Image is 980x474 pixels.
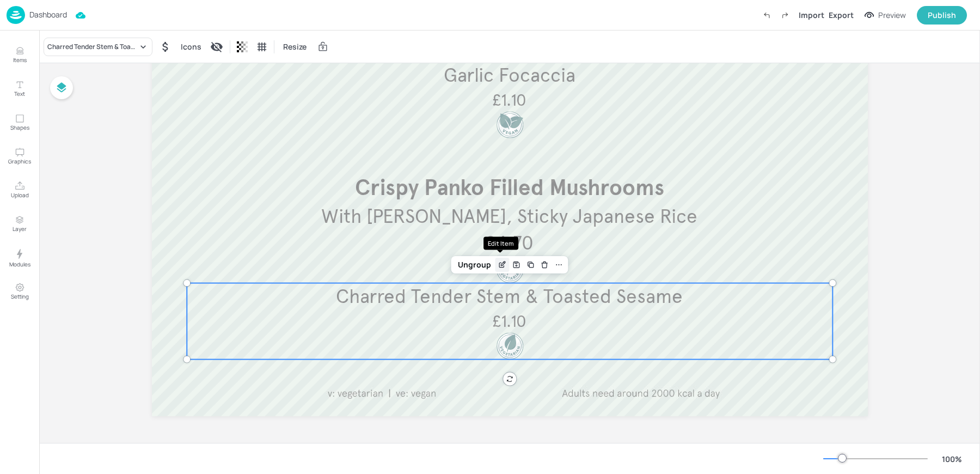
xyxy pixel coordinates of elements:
p: Dashboard [29,11,67,19]
span: £4.70 [485,231,534,255]
span: Charred Tender Stem & Toasted Sesame [336,284,683,308]
div: Import [799,9,824,21]
label: Undo (Ctrl + Z) [757,6,776,25]
span: Resize [281,41,309,52]
div: Preview [878,9,906,21]
div: 100 % [939,453,965,465]
div: Icons [179,38,204,56]
div: Publish [928,9,956,21]
div: Display condition [208,38,225,56]
span: £1.10 [492,90,526,110]
button: Preview [858,7,912,23]
button: Publish [917,6,967,25]
div: Delete [538,258,552,272]
span: £1.10 [492,311,526,331]
div: Edit Item [495,258,510,272]
div: Duplicate [524,258,538,272]
img: logo-86c26b7e.jpg [7,6,25,24]
span: Crispy Panko Filled Mushrooms [355,174,664,201]
div: Export [829,9,854,21]
div: Save Layout [510,258,524,272]
div: Charred Tender Stem & Toasted Sesame [47,42,138,52]
div: Edit Item [483,236,518,250]
div: Hide symbol [157,38,174,56]
div: Ungroup [454,258,495,272]
label: Redo (Ctrl + Y) [776,6,794,25]
span: Garlic Focaccia [444,63,575,87]
span: With [PERSON_NAME], Sticky Japanese Rice [321,204,697,228]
